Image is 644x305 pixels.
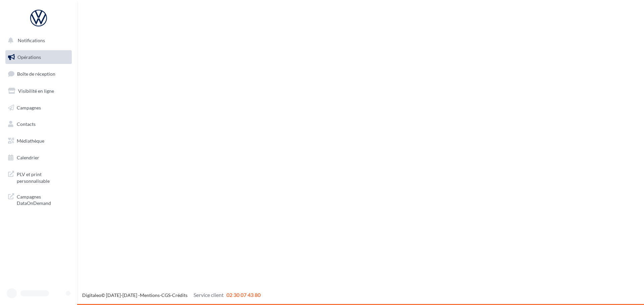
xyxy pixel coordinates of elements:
span: PLV et print personnalisable [17,170,69,184]
span: Opérations [17,54,41,60]
a: Contacts [4,117,73,131]
span: Médiathèque [17,138,44,144]
span: © [DATE]-[DATE] - - - [82,292,261,298]
span: Campagnes DataOnDemand [17,192,69,207]
a: Boîte de réception [4,67,73,81]
a: Digitaleo [82,292,101,298]
span: Notifications [18,37,45,43]
a: CGS [161,292,170,298]
a: Crédits [172,292,187,298]
span: Contacts [17,121,36,127]
a: Visibilité en ligne [4,84,73,98]
a: Campagnes [4,101,73,115]
span: Visibilité en ligne [18,88,54,94]
span: Calendrier [17,155,39,160]
a: Opérations [4,50,73,64]
a: Médiathèque [4,134,73,148]
a: Campagnes DataOnDemand [4,189,73,209]
span: Service client [194,292,224,298]
span: Boîte de réception [17,71,55,77]
a: Calendrier [4,151,73,165]
a: Mentions [140,292,160,298]
span: 02 30 07 43 80 [226,292,261,298]
a: PLV et print personnalisable [4,167,73,187]
button: Notifications [4,33,70,48]
span: Campagnes [17,104,41,110]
